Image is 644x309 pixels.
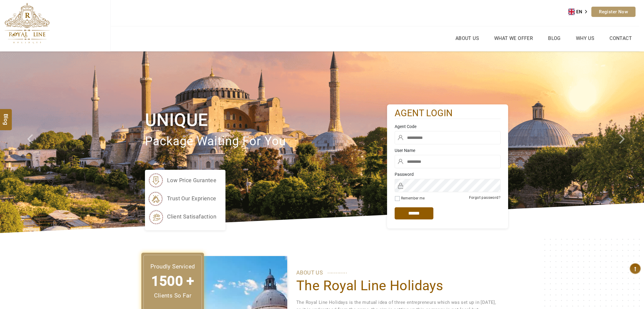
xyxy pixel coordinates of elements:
div: Language [568,7,591,16]
a: Register Now [591,7,636,17]
li: client satisafaction [148,209,216,224]
p: package waiting for you [145,131,387,152]
a: About Us [454,34,481,43]
h1: The Royal Line Holidays [296,277,499,294]
a: Check next image [612,51,644,233]
li: low price gurantee [148,173,216,188]
a: Check next prev [19,51,51,233]
a: EN [568,7,591,16]
span: Blog [2,114,10,119]
a: Blog [547,34,562,43]
a: What we Offer [493,34,534,43]
img: The Royal Line Holidays [5,3,50,44]
aside: Language selected: English [568,7,591,16]
li: trust our exprience [148,191,216,206]
p: ABOUT US [296,268,499,277]
label: User Name [395,147,501,153]
h1: Unique [145,109,387,131]
a: Forgot password? [469,196,501,200]
a: Why Us [574,34,596,43]
label: Agent Code [395,123,501,130]
label: Remember me [401,196,425,200]
a: Contact [608,34,633,43]
span: ............ [327,267,347,276]
h2: agent login [395,107,501,119]
label: Password [395,171,501,177]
